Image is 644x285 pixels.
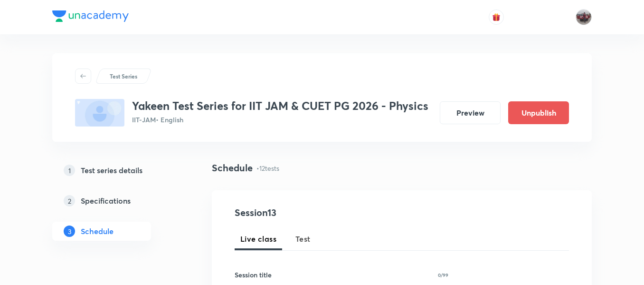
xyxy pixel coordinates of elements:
[132,99,428,113] h3: Yakeen Test Series for IIT JAM & CUET PG 2026 - Physics
[64,226,75,237] p: 3
[81,195,131,206] h5: Specifications
[492,13,501,21] img: avatar
[438,273,448,277] p: 0/99
[52,161,181,180] a: 1Test series details
[52,10,129,22] img: Company Logo
[52,10,129,24] a: Company Logo
[132,115,428,125] p: IIT-JAM • English
[240,233,276,245] span: Live class
[235,270,272,280] h6: Session title
[110,72,137,80] p: Test Series
[212,161,253,175] h4: Schedule
[81,226,114,237] h5: Schedule
[295,233,311,245] span: Test
[576,9,592,25] img: amirhussain Hussain
[52,191,181,210] a: 2Specifications
[440,101,501,124] button: Preview
[489,10,504,25] button: avatar
[64,165,75,176] p: 1
[64,195,75,206] p: 2
[81,165,142,176] h5: Test series details
[235,206,408,220] h4: Session 13
[256,163,279,173] p: • 12 tests
[508,101,569,124] button: Unpublish
[75,99,124,127] img: fallback-thumbnail.png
